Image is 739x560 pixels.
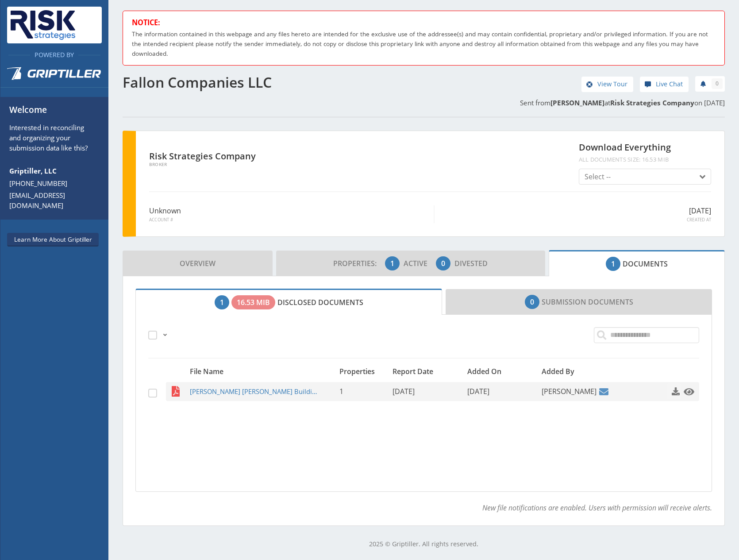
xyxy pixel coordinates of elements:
a: View Tour [581,77,633,92]
div: Unknown [149,205,435,223]
a: 0 [695,76,725,92]
span: Account # [149,217,427,223]
div: [DATE] [435,205,711,223]
span: 0 [530,297,534,307]
div: Risk Strategies Company [149,149,281,167]
strong: NOTICE: [132,18,160,27]
div: help [640,77,689,95]
a: [EMAIL_ADDRESS][DOMAIN_NAME] [9,190,95,211]
span: 1 [611,259,615,269]
a: Learn More About Griptiller [7,233,99,247]
span: Documents [606,255,668,273]
span: All documents size: 16.53 MiB [579,156,712,163]
img: Risk Strategies Company [7,7,79,43]
a: Griptiller [0,60,108,93]
span: Properties: [333,259,383,268]
a: Disclosed Documents [135,289,442,315]
a: [PHONE_NUMBER] [9,178,95,189]
span: Select -- [585,171,611,182]
span: Created At [441,217,711,223]
span: 1 [339,386,343,396]
p: Interested in reconciling and organizing your submission data like this? [9,123,95,155]
span: Active [404,259,434,268]
span: [DATE] [393,386,415,396]
div: Report Date [390,365,465,378]
h4: Download Everything [579,140,712,163]
a: Live Chat [640,77,689,92]
span: Overview [180,255,216,272]
button: Select -- [579,169,712,185]
span: 1 [220,297,224,308]
p: 2025 © Griptiller. All rights reserved. [123,539,725,549]
strong: Risk Strategies Company [610,98,694,107]
h1: Fallon Companies LLC [123,74,419,90]
span: Broker [149,162,281,167]
span: 16.53 MiB [237,297,270,308]
strong: [PERSON_NAME] [550,98,604,107]
a: Click to preview this file [681,383,693,399]
div: Added On [465,365,539,378]
span: [DATE] [467,386,489,396]
div: Added By [539,365,646,378]
div: notifications [689,74,725,92]
span: View Tour [597,79,627,89]
span: 0 [716,80,719,88]
a: Submission Documents [446,289,712,315]
p: Sent from at on [DATE] [429,92,725,108]
span: 1 [390,258,394,269]
span: [PERSON_NAME] [PERSON_NAME] Building Phase I ESA Update Report w. Reliance Letter.pdf [190,382,318,401]
span: Divested [454,259,488,268]
div: File Name [187,365,336,378]
span: Powered By [30,50,78,59]
em: New file notifications are enabled. Users with permission will receive alerts. [482,503,712,513]
span: [PERSON_NAME] [542,382,597,401]
span: 0 [441,258,445,269]
div: Properties [337,365,390,378]
strong: Griptiller, LLC [9,166,57,175]
span: Live Chat [656,79,683,89]
h6: Welcome [9,104,95,123]
p: The information contained in this webpage and any files hereto are intended for the exclusive use... [132,29,711,58]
